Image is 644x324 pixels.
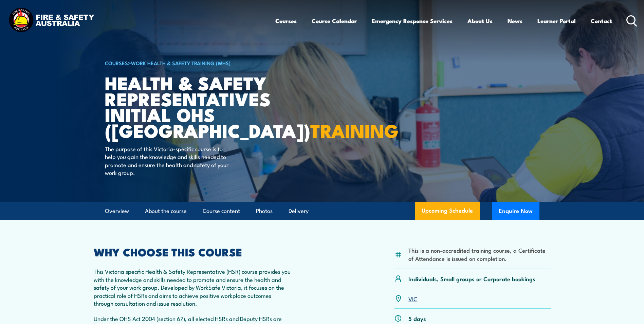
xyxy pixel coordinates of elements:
p: The purpose of this Victoria-specific course is to help you gain the knowledge and skills needed ... [105,145,229,177]
strong: TRAINING [310,116,399,144]
a: COURSES [105,59,128,67]
a: Emergency Response Services [372,12,453,30]
p: This Victoria specific Health & Safety Representative (HSR) course provides you with the knowledg... [94,267,292,307]
h2: WHY CHOOSE THIS COURSE [94,247,292,256]
p: Individuals, Small groups or Corporate bookings [408,275,535,283]
p: 5 days [408,314,426,322]
button: Enquire Now [492,202,539,220]
a: VIC [408,294,417,303]
li: This is a non-accredited training course, a Certificate of Attendance is issued on completion. [408,246,551,262]
a: About Us [467,12,493,30]
a: Courses [275,12,297,30]
a: News [508,12,522,30]
a: Delivery [289,202,309,220]
a: Course Calendar [312,12,357,30]
h6: > [105,59,273,67]
a: About the course [145,202,187,220]
a: Work Health & Safety Training (WHS) [131,59,231,67]
a: Learner Portal [537,12,576,30]
a: Overview [105,202,129,220]
a: Photos [256,202,273,220]
a: Course content [203,202,240,220]
a: Contact [591,12,612,30]
a: Upcoming Schedule [415,202,480,220]
h1: Health & Safety Representatives Initial OHS ([GEOGRAPHIC_DATA]) [105,75,273,138]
